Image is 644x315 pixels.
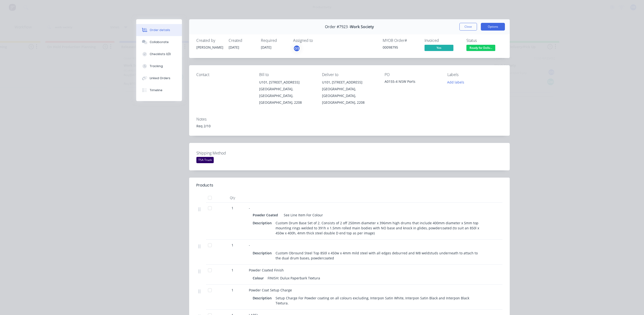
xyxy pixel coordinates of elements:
div: Description [253,250,274,257]
span: [DATE] [229,45,239,50]
div: U101, [STREET_ADDRESS][GEOGRAPHIC_DATA], [GEOGRAPHIC_DATA], [GEOGRAPHIC_DATA], 2208 [259,79,314,106]
button: Close [459,23,477,31]
div: Assigned to [293,38,341,43]
div: [PERSON_NAME] [196,45,223,50]
div: Req 2/10 [196,123,502,129]
div: Bill to [259,72,314,77]
div: Setup Charge For Powder coating on all colours excluding, Interpon Satin White, Interpon Satin Bl... [274,295,482,307]
span: Yes [425,45,453,51]
div: Deliver to [322,72,377,77]
div: Qty [218,193,247,203]
span: 1 [232,288,233,293]
span: 1 [232,206,233,211]
div: FINISH: Dulux Paperbark Textura [266,275,322,282]
span: Ready for Deliv... [466,45,495,51]
div: A0155-4 NSW Ports [385,79,440,86]
button: Order details [136,24,182,36]
div: Custom Obround Steel Top 850l x 450w x 4mm mild steel with all edges deburred and M8 weldstuds un... [274,250,482,262]
div: Checklists 0/0 [150,52,171,56]
div: Notes [196,117,502,122]
div: Required [261,38,287,43]
span: 1 [232,268,233,273]
button: Timeline [136,84,182,96]
div: PO [385,72,440,77]
span: - [249,206,250,210]
span: [DATE] [261,45,271,50]
button: GS [293,45,300,52]
div: Contact [196,72,251,77]
button: Checklists 0/0 [136,48,182,60]
span: Powder Coat Setup Charge [249,288,292,292]
div: Powder Coated [253,212,280,219]
div: Products [196,182,213,188]
div: Description [253,295,274,302]
div: Invoiced [425,38,461,43]
span: Order #7923 - [325,25,350,29]
div: Description [253,219,274,226]
div: Colour [253,275,266,282]
div: U101, [STREET_ADDRESS] [259,79,314,86]
button: Options [481,23,505,31]
div: [GEOGRAPHIC_DATA], [GEOGRAPHIC_DATA], [GEOGRAPHIC_DATA], 2208 [322,86,377,106]
div: See Line Item For Colour [282,212,323,219]
div: TSA Truck [196,157,214,163]
div: Created [229,38,255,43]
div: U101, [STREET_ADDRESS] [322,79,377,86]
div: U101, [STREET_ADDRESS][GEOGRAPHIC_DATA], [GEOGRAPHIC_DATA], [GEOGRAPHIC_DATA], 2208 [322,79,377,106]
span: Work Society [350,25,374,29]
label: Shipping Method [196,150,257,156]
div: Labels [447,72,502,77]
button: Collaborate [136,36,182,48]
div: Timeline [150,88,162,92]
span: Powder Coated Finish [249,268,284,272]
div: MYOB Order # [383,38,419,43]
div: Collaborate [150,40,169,44]
button: Ready for Deliv... [466,45,495,52]
div: Status [466,38,502,43]
span: - [249,243,250,247]
button: Tracking [136,60,182,72]
div: Custom Drum Base Set of 2. Consists of 2 off 250mm diameter x 396mm high drums that include 400mm... [274,219,482,237]
span: 1 [232,243,233,248]
div: Order details [150,28,170,32]
button: Add labels [445,79,467,85]
div: Linked Orders [150,76,170,80]
div: Created by [196,38,223,43]
div: Tracking [150,64,163,68]
div: [GEOGRAPHIC_DATA], [GEOGRAPHIC_DATA], [GEOGRAPHIC_DATA], 2208 [259,86,314,106]
button: Linked Orders [136,72,182,84]
div: 00098795 [383,45,419,50]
